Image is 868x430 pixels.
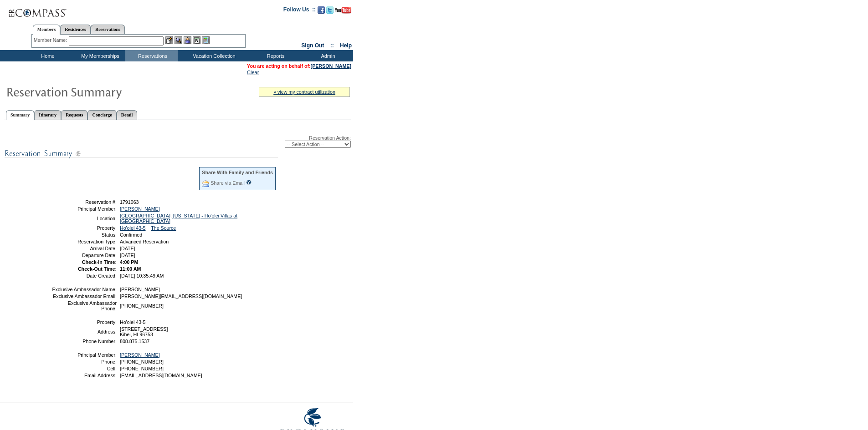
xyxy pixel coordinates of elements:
[51,232,117,238] td: Status:
[120,213,237,224] a: [GEOGRAPHIC_DATA], [US_STATE] - Ho'olei Villas at [GEOGRAPHIC_DATA]
[301,50,353,61] td: Admin
[211,180,245,186] a: Share via Email
[165,36,173,44] img: b_edit.gif
[202,170,273,175] div: Share With Family and Friends
[335,7,351,14] img: Subscribe to our YouTube Channel
[51,225,117,231] td: Property:
[248,50,301,61] td: Reports
[87,110,116,120] a: Concierge
[178,50,248,61] td: Vacation Collection
[51,213,117,224] td: Location:
[318,6,325,14] img: Become our fan on Facebook
[120,293,242,299] span: [PERSON_NAME][EMAIL_ADDRESS][DOMAIN_NAME]
[61,110,87,120] a: Requests
[51,287,117,292] td: Exclusive Ambassador Name:
[60,25,91,34] a: Residences
[91,25,125,34] a: Reservations
[51,319,117,325] td: Property:
[120,259,138,265] span: 4:00 PM
[51,359,117,364] td: Phone:
[117,110,138,120] a: Detail
[51,206,117,212] td: Principal Member:
[202,36,210,44] img: b_calculator.gif
[51,253,117,258] td: Departure Date:
[318,9,325,15] a: Become our fan on Facebook
[51,239,117,244] td: Reservation Type:
[120,273,164,278] span: [DATE] 10:35:49 AM
[51,373,117,378] td: Email Address:
[247,70,259,75] a: Clear
[120,266,141,272] span: 11:00 AM
[120,232,142,238] span: Confirmed
[326,9,334,15] a: Follow us on Twitter
[120,253,135,258] span: [DATE]
[51,352,117,358] td: Principal Member:
[175,36,182,44] img: View
[5,148,278,159] img: subTtlResSummary.gif
[82,259,117,265] strong: Check-In Time:
[51,326,117,337] td: Address:
[33,25,61,35] a: Members
[21,50,73,61] td: Home
[151,225,176,231] a: The Source
[51,366,117,371] td: Cell:
[120,359,164,364] span: [PHONE_NUMBER]
[51,246,117,251] td: Arrival Date:
[330,42,334,49] span: ::
[120,326,168,337] span: [STREET_ADDRESS] Kihei, HI 96753
[301,42,324,49] a: Sign Out
[51,273,117,278] td: Date Created:
[120,199,139,205] span: 1791063
[51,293,117,299] td: Exclusive Ambassador Email:
[120,239,169,244] span: Advanced Reservation
[5,135,351,148] div: Reservation Action:
[120,373,202,378] span: [EMAIL_ADDRESS][DOMAIN_NAME]
[335,9,351,15] a: Subscribe to our YouTube Channel
[51,300,117,311] td: Exclusive Ambassador Phone:
[6,110,34,120] a: Summary
[6,82,188,101] img: Reservaton Summary
[34,110,61,120] a: Itinerary
[51,199,117,205] td: Reservation #:
[51,339,117,344] td: Phone Number:
[120,225,146,231] a: Ho'olei 43-5
[73,50,125,61] td: My Memberships
[120,366,164,371] span: [PHONE_NUMBER]
[120,206,160,212] a: [PERSON_NAME]
[247,63,351,69] span: You are acting on behalf of:
[125,50,178,61] td: Reservations
[311,63,351,69] a: [PERSON_NAME]
[273,89,335,95] a: » view my contract utilization
[184,36,191,44] img: Impersonate
[120,303,164,309] span: [PHONE_NUMBER]
[340,42,352,49] a: Help
[78,266,117,272] strong: Check-Out Time:
[120,246,135,251] span: [DATE]
[283,5,316,16] td: Follow Us ::
[193,36,200,44] img: Reservations
[120,287,160,292] span: [PERSON_NAME]
[34,36,69,44] div: Member Name:
[120,339,149,344] span: 808.875.1537
[326,6,334,14] img: Follow us on Twitter
[120,319,146,325] span: Ho'olei 43-5
[120,352,160,358] a: [PERSON_NAME]
[246,180,252,185] input: What is this?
